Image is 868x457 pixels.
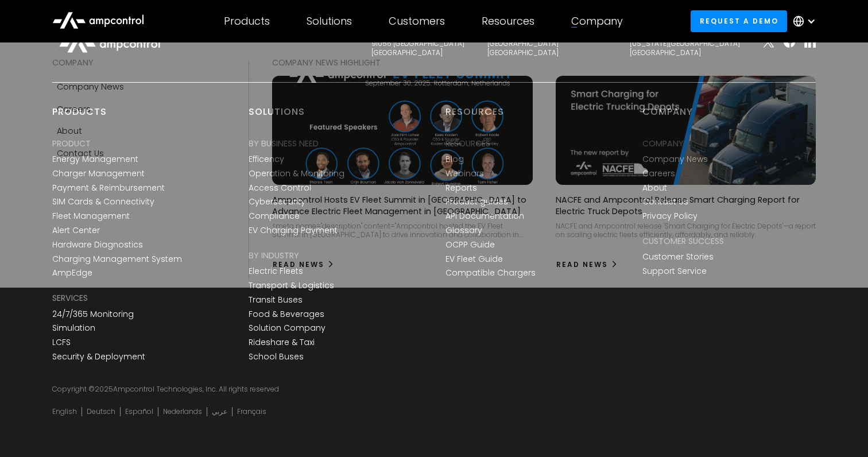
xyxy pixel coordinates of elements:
[52,323,95,333] a: Simulation
[482,15,534,28] div: Resources
[224,15,270,28] div: Products
[57,125,82,137] div: About
[52,407,77,416] a: English
[52,385,816,394] div: Copyright © Ampcontrol Technologies, Inc. All rights reserved
[52,76,226,98] a: Company news
[249,309,324,319] a: Food & Beverages
[163,407,202,416] a: Nederlands
[272,194,532,217] p: Ampcontrol Hosts EV Fleet Summit in [GEOGRAPHIC_DATA] to Advance Electric Fleet Management in [GE...
[556,194,816,217] p: NACFE and Ampcontrol Release Smart Charging Report for Electric Truck Depots
[571,15,623,28] div: Company
[95,384,113,394] span: 2025
[52,142,226,164] a: Contact Us
[272,222,532,239] div: <meta name="description" content="Ampcontrol hosted the EV Fleet Summit in [GEOGRAPHIC_DATA] to d...
[52,292,88,304] div: SERVICES
[272,56,816,69] div: COMPANY NEWS Highlight
[556,222,816,239] div: NACFE and Ampcontrol release 'Smart Charging for Electric Depots'—a report on scaling electric fl...
[272,255,335,274] a: Read News
[389,15,445,28] div: Customers
[52,309,134,319] a: 24/7/365 Monitoring
[52,98,226,120] a: Careers
[52,338,71,347] a: LCFS
[556,255,618,274] a: Read News
[52,120,226,142] a: About
[556,260,608,270] div: Read News
[52,56,226,69] div: COMPANY
[52,352,145,362] a: Security & Deployment
[125,407,153,416] a: Español
[249,295,303,305] a: Transit Buses
[249,352,304,362] a: School Buses
[57,103,91,115] div: Careers
[87,407,115,416] a: Deutsch
[249,338,315,347] a: Rideshare & Taxi
[691,10,787,32] a: Request a demo
[237,407,266,416] a: Français
[249,281,334,291] a: Transport & Logistics
[307,15,352,28] div: Solutions
[57,80,124,93] div: Company news
[57,147,104,160] div: Contact Us
[212,407,227,416] a: عربي
[249,323,325,333] a: Solution Company
[273,260,324,270] div: Read News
